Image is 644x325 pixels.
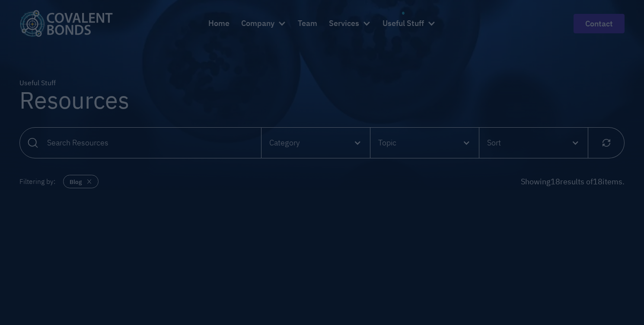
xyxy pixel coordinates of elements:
[370,128,479,158] div: Topic
[19,174,55,190] div: Filtering by:
[19,10,113,36] img: Covalent Bonds White / Teal Logo
[19,10,113,36] a: home
[70,177,82,186] div: Blog
[329,17,359,30] div: Services
[551,177,560,187] span: 18
[479,128,588,158] div: Sort
[383,17,424,30] div: Useful Stuff
[208,12,230,35] a: Home
[521,176,625,187] div: Showing results of items.
[19,78,129,88] div: Useful Stuff
[574,14,625,33] a: contact
[298,17,317,30] div: Team
[378,137,396,148] div: Topic
[487,137,501,148] div: Sort
[593,177,603,187] span: 18
[241,17,274,30] div: Company
[261,128,370,158] div: Category
[84,175,94,188] img: close icon
[298,12,317,35] a: Team
[241,12,286,35] div: Company
[19,127,261,158] input: Search Resources
[269,137,300,148] div: Category
[329,12,371,35] div: Services
[383,12,436,35] div: Useful Stuff
[19,88,129,112] h1: Resources
[208,17,230,30] div: Home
